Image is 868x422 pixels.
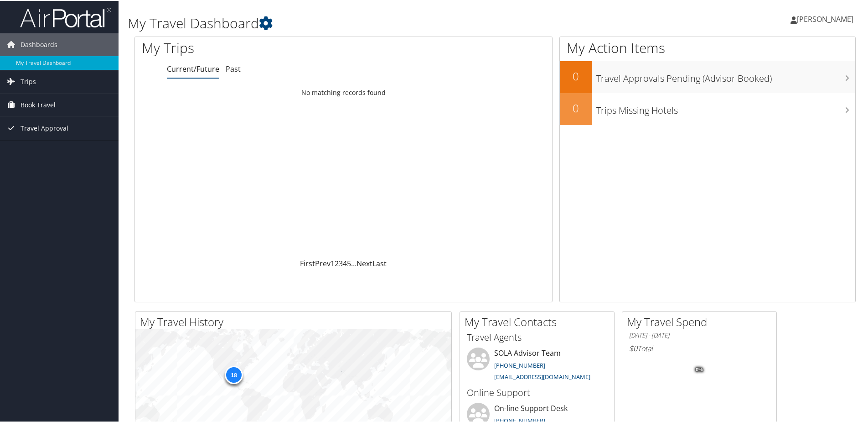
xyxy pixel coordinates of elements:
a: 5 [347,258,351,268]
span: Travel Approval [21,116,68,139]
h1: My Action Items [560,37,855,57]
span: Book Travel [21,93,56,116]
a: Current/Future [167,63,219,73]
a: Last [372,258,387,268]
h6: Total [629,343,770,353]
a: Prev [315,258,331,268]
a: 2 [335,258,339,268]
h3: Trips Missing Hotels [596,99,855,116]
a: [PHONE_NUMBER] [494,360,545,369]
h2: 0 [560,100,592,115]
a: Past [226,63,241,73]
h3: Online Support [467,385,607,398]
h6: [DATE] - [DATE] [629,330,770,339]
a: Next [356,258,372,268]
h1: My Trips [142,37,372,57]
h3: Travel Approvals Pending (Advisor Booked) [596,67,855,84]
a: 3 [339,258,343,268]
a: [EMAIL_ADDRESS][DOMAIN_NAME] [494,372,590,380]
span: $0 [629,343,637,353]
img: airportal-logo.png [20,6,111,27]
a: 1 [331,258,335,268]
h2: 0 [560,68,592,83]
span: … [351,258,356,268]
h2: My Travel History [140,313,451,329]
h2: My Travel Spend [627,313,776,329]
span: [PERSON_NAME] [797,13,853,23]
a: 0Travel Approvals Pending (Advisor Booked) [560,60,855,92]
span: Trips [21,69,36,92]
a: 0Trips Missing Hotels [560,92,855,124]
a: First [300,258,315,268]
td: No matching records found [135,84,552,100]
h2: My Travel Contacts [465,313,614,329]
h1: My Travel Dashboard [128,13,618,32]
a: [PERSON_NAME] [790,5,863,32]
li: SOLA Advisor Team [462,347,612,384]
a: 4 [343,258,347,268]
tspan: 0% [696,366,703,372]
span: Dashboards [21,32,57,55]
h3: Travel Agents [467,330,607,343]
div: 18 [225,365,243,383]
